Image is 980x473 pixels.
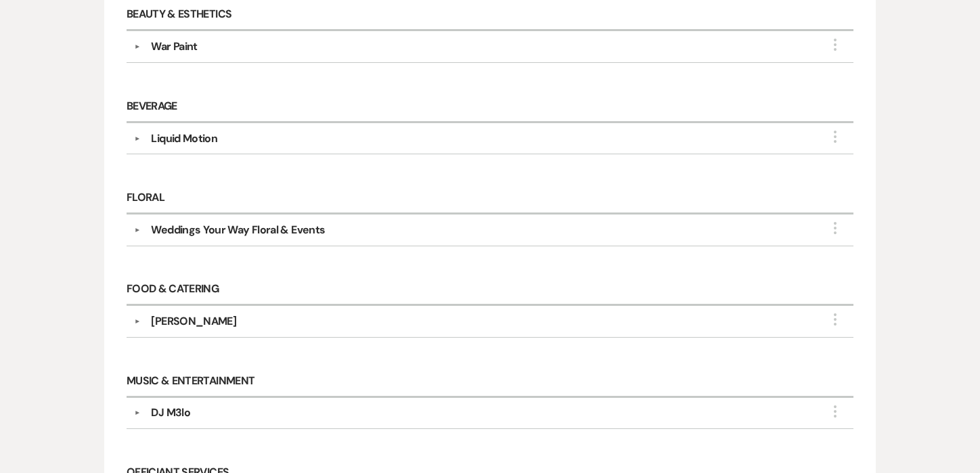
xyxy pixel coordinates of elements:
button: ▼ [129,318,145,325]
div: Weddings Your Way Floral & Events [151,222,325,238]
div: Liquid Motion [151,131,217,147]
h6: Food & Catering [127,275,853,307]
div: DJ M3lo [151,405,190,421]
h6: Beverage [127,91,853,123]
button: ▼ [129,227,145,233]
h6: Music & Entertainment [127,366,853,398]
div: [PERSON_NAME] [151,313,236,330]
h6: Floral [127,183,853,215]
div: War Paint [151,39,197,55]
button: ▼ [129,43,145,50]
button: ▼ [129,135,145,142]
button: ▼ [129,410,145,417]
